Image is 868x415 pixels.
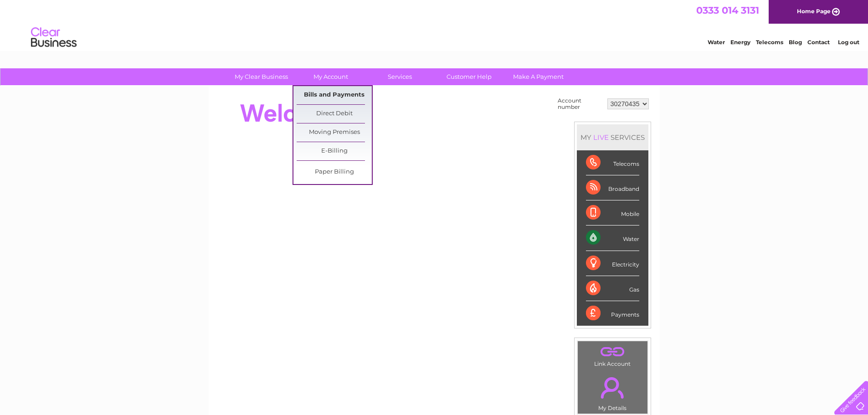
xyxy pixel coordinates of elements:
div: Electricity [586,251,639,276]
a: Direct Debit [297,105,372,123]
a: Telecoms [756,39,783,46]
a: My Clear Business [224,68,299,85]
div: Clear Business is a trading name of Verastar Limited (registered in [GEOGRAPHIC_DATA] No. 3667643... [219,5,650,44]
a: Water [708,39,725,46]
div: MY SERVICES [577,124,648,150]
a: . [580,343,645,359]
a: Make A Payment [501,68,576,85]
td: Account number [555,95,605,113]
img: logo.png [31,24,77,51]
div: Gas [586,276,639,301]
td: My Details [577,369,648,414]
a: Services [362,68,437,85]
a: My Account [293,68,368,85]
a: 0333 014 3131 [696,5,759,16]
a: Paper Billing [297,163,372,181]
a: Customer Help [431,68,507,85]
a: Contact [807,39,830,46]
div: LIVE [591,133,611,142]
a: Moving Premises [297,123,372,142]
a: Blog [789,39,802,46]
td: Link Account [577,341,648,369]
div: Broadband [586,175,639,200]
a: Log out [838,39,859,46]
a: E-Billing [297,142,372,160]
div: Payments [586,301,639,326]
a: . [580,372,645,404]
div: Water [586,225,639,251]
a: Bills and Payments [297,86,372,104]
a: Energy [730,39,750,46]
div: Telecoms [586,150,639,175]
div: Mobile [586,200,639,225]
